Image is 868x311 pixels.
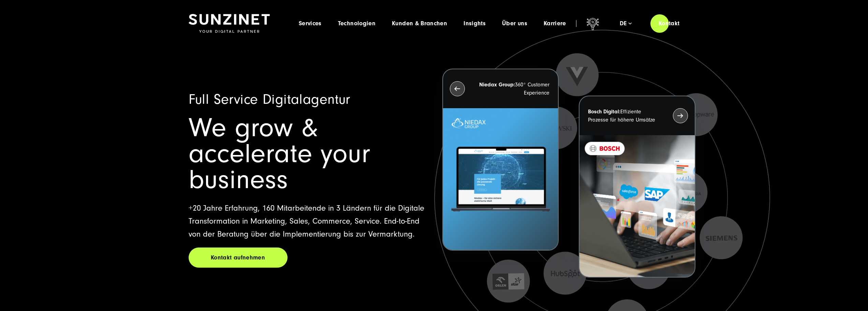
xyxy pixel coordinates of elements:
[479,82,515,88] strong: Niedax Group:
[620,20,632,27] div: de
[338,20,376,27] a: Technologien
[189,14,270,33] img: SUNZINET Full Service Digital Agentur
[588,109,620,115] strong: Bosch Digital:
[650,14,688,33] a: Kontakt
[579,96,695,278] button: Bosch Digital:Effiziente Prozesse für höhere Umsätze BOSCH - Kundeprojekt - Digital Transformatio...
[502,20,527,27] a: Über uns
[299,20,322,27] a: Services
[189,202,426,241] p: +20 Jahre Erfahrung, 160 Mitarbeitende in 3 Ländern für die Digitale Transformation in Marketing,...
[392,20,447,27] a: Kunden & Branchen
[189,91,350,108] span: Full Service Digitalagentur
[443,108,558,250] img: Letztes Projekt von Niedax. Ein Laptop auf dem die Niedax Website geöffnet ist, auf blauem Hinter...
[588,108,660,124] p: Effiziente Prozesse für höhere Umsätze
[579,135,694,277] img: BOSCH - Kundeprojekt - Digital Transformation Agentur SUNZINET
[464,20,486,27] a: Insights
[189,248,288,268] a: Kontakt aufnehmen
[442,69,559,251] button: Niedax Group:360° Customer Experience Letztes Projekt von Niedax. Ein Laptop auf dem die Niedax W...
[477,81,549,97] p: 360° Customer Experience
[189,115,426,193] h1: We grow & accelerate your business
[544,20,566,27] a: Karriere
